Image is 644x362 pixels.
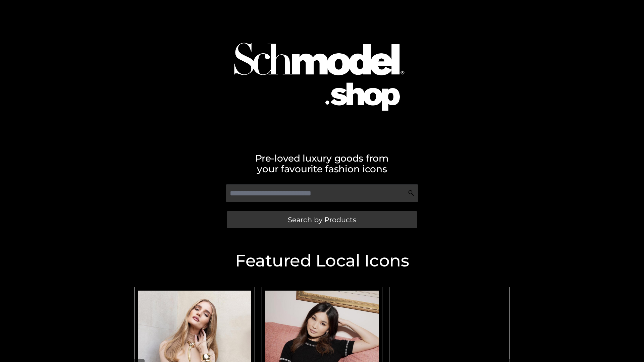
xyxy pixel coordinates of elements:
[288,216,356,223] span: Search by Products
[131,153,513,174] h2: Pre-loved luxury goods from your favourite fashion icons
[131,252,513,269] h2: Featured Local Icons​
[227,211,417,228] a: Search by Products
[408,190,415,196] img: Search Icon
